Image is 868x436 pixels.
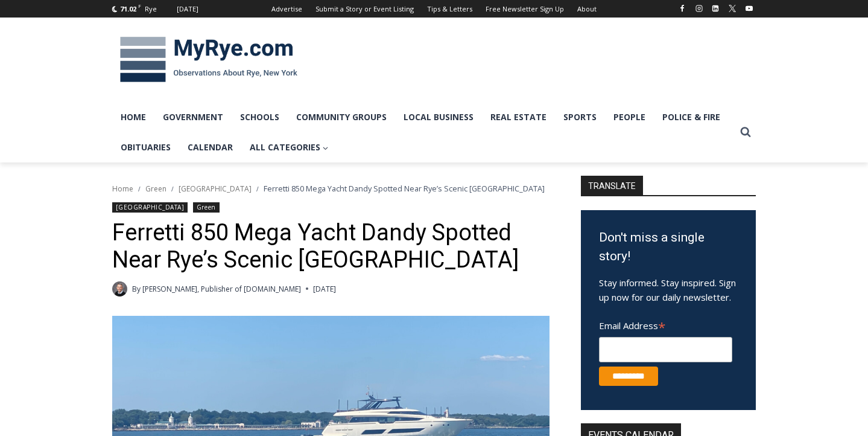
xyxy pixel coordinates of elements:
[138,2,141,9] span: F
[138,185,141,193] span: /
[599,313,732,335] label: Email Address
[112,184,133,194] a: Home
[241,132,337,162] a: All Categories
[581,176,643,195] strong: TRANSLATE
[112,182,550,194] nav: Breadcrumbs
[171,185,174,193] span: /
[675,1,689,16] a: Facebook
[654,102,729,132] a: Police & Fire
[395,102,482,132] a: Local Business
[250,141,329,154] span: All Categories
[735,121,756,143] button: View Search Form
[232,102,288,132] a: Schools
[725,1,740,16] a: X
[482,102,555,132] a: Real Estate
[145,184,166,194] a: Green
[112,28,305,91] img: MyRye.com
[112,281,127,297] a: Author image
[112,102,154,132] a: Home
[692,1,706,16] a: Instagram
[112,132,179,162] a: Obituaries
[256,185,259,193] span: /
[142,284,301,294] a: [PERSON_NAME], Publisher of [DOMAIN_NAME]
[313,283,336,295] time: [DATE]
[605,102,654,132] a: People
[599,275,738,304] p: Stay informed. Stay inspired. Sign up now for our daily newsletter.
[132,283,141,295] span: By
[154,102,232,132] a: Government
[112,202,188,213] a: [GEOGRAPHIC_DATA]
[555,102,605,132] a: Sports
[179,184,252,194] a: [GEOGRAPHIC_DATA]
[145,4,157,14] div: Rye
[120,4,136,13] span: 71.02
[177,4,198,14] div: [DATE]
[742,1,756,16] a: YouTube
[599,228,738,266] h3: Don't miss a single story!
[288,102,395,132] a: Community Groups
[193,202,220,213] a: Green
[264,183,545,194] span: Ferretti 850 Mega Yacht Dandy Spotted Near Rye’s Scenic [GEOGRAPHIC_DATA]
[708,1,723,16] a: Linkedin
[112,219,550,274] h1: Ferretti 850 Mega Yacht Dandy Spotted Near Rye’s Scenic [GEOGRAPHIC_DATA]
[179,132,241,162] a: Calendar
[112,102,735,163] nav: Primary Navigation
